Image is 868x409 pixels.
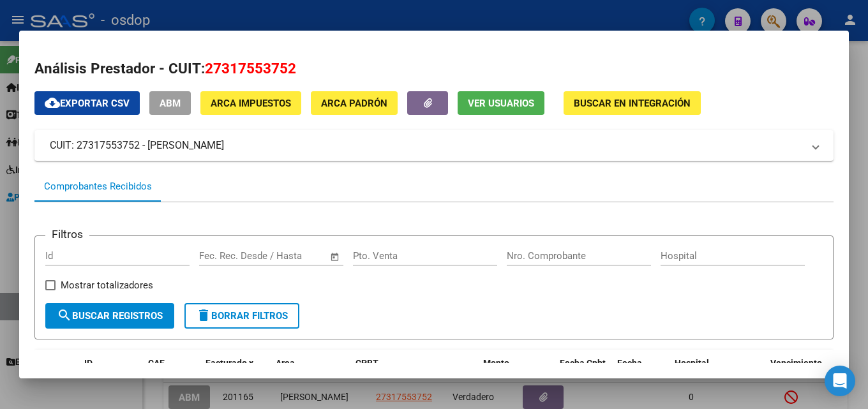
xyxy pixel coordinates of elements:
span: Vencimiento Auditoría [770,358,822,383]
datatable-header-cell: Facturado x Orden De [200,350,271,406]
span: Exportar CSV [45,98,130,109]
span: Ver Usuarios [468,98,534,109]
datatable-header-cell: CPBT [350,350,478,406]
mat-expansion-panel-header: CUIT: 27317553752 - [PERSON_NAME] [34,130,834,161]
button: Open calendar [328,249,343,264]
button: Exportar CSV [34,91,140,115]
datatable-header-cell: ID [79,350,143,406]
span: Facturado x Orden De [206,358,253,383]
h2: Análisis Prestador - CUIT: [34,58,834,80]
h3: Filtros [45,226,89,242]
datatable-header-cell: Vencimiento Auditoría [765,350,823,406]
button: Buscar en Integración [564,91,701,115]
span: Monto [483,358,509,368]
span: ARCA Impuestos [211,98,291,109]
button: ARCA Padrón [311,91,398,115]
span: ABM [160,98,181,109]
mat-icon: delete [196,308,211,323]
span: ID [84,358,93,368]
span: Fecha Cpbt [560,358,606,368]
mat-panel-title: CUIT: 27317553752 - [PERSON_NAME] [50,138,803,153]
span: Mostrar totalizadores [61,278,153,293]
mat-icon: search [57,308,72,323]
span: Buscar Registros [57,310,163,322]
button: ARCA Impuestos [200,91,301,115]
span: Buscar en Integración [574,98,691,109]
div: Comprobantes Recibidos [44,179,152,194]
button: ABM [149,91,191,115]
datatable-header-cell: Area [271,350,350,406]
span: Hospital [675,358,709,368]
span: ARCA Padrón [321,98,387,109]
button: Borrar Filtros [184,303,299,329]
span: Fecha Recibido [617,358,653,383]
datatable-header-cell: Fecha Recibido [612,350,670,406]
button: Ver Usuarios [458,91,544,115]
button: Buscar Registros [45,303,174,329]
mat-icon: cloud_download [45,95,60,110]
input: Fecha inicio [199,250,251,262]
input: Fecha fin [262,250,324,262]
div: Open Intercom Messenger [825,366,855,396]
span: CPBT [355,358,378,368]
datatable-header-cell: Fecha Cpbt [555,350,612,406]
datatable-header-cell: Monto [478,350,555,406]
datatable-header-cell: CAE [143,350,200,406]
span: Borrar Filtros [196,310,288,322]
datatable-header-cell: Hospital [670,350,765,406]
span: 27317553752 [205,60,296,77]
span: Area [276,358,295,368]
span: CAE [148,358,165,368]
